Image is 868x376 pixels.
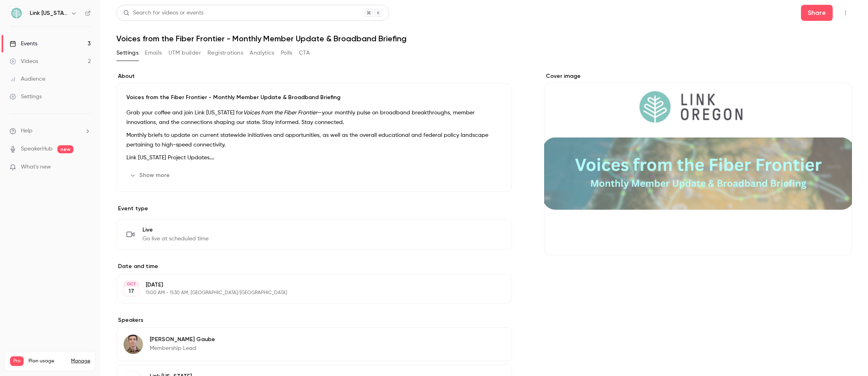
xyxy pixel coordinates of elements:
div: Search for videos or events [123,9,203,17]
button: Analytics [250,47,274,59]
span: What's new [21,163,51,171]
span: Live [142,226,209,234]
p: Event type [116,205,512,213]
p: [PERSON_NAME] Gaube [150,335,215,343]
p: Voices from the Fiber Frontier - Monthly Member Update & Broadband Briefing [126,93,502,102]
section: Cover image [544,72,852,255]
p: Grab your coffee and join Link [US_STATE] for —your monthly pulse on broadband breakthroughs, mem... [126,108,502,127]
button: UTM builder [169,47,201,59]
button: Registrations [207,47,243,59]
div: Events [10,40,37,48]
span: new [57,145,73,153]
p: 11:00 AM - 11:30 AM, [GEOGRAPHIC_DATA]/[GEOGRAPHIC_DATA] [146,290,470,296]
button: Polls [281,47,293,59]
h6: Link [US_STATE] [30,9,67,17]
p: [DATE] [146,281,470,289]
li: help-dropdown-opener [10,127,91,135]
span: Help [21,127,33,135]
button: Show more [126,169,175,182]
label: Speakers [116,316,512,324]
span: Go live at scheduled time [142,235,209,243]
em: Voices from the Fiber Frontier [243,110,317,116]
a: Manage [71,358,90,364]
a: SpeakerHub [21,145,53,153]
button: Settings [116,47,138,59]
h1: Voices from the Fiber Frontier - Monthly Member Update & Broadband Briefing [116,34,852,43]
img: Link Oregon [10,7,23,20]
div: Videos [10,57,38,65]
button: Share [801,5,833,21]
span: Plan usage [28,358,66,364]
p: Link [US_STATE] Project Updates. [126,153,502,163]
button: Emails [145,47,162,59]
div: Audience [10,75,45,83]
div: Jerry Gaube[PERSON_NAME] GaubeMembership Lead [116,327,512,361]
p: Monthly briefs to update on current statewide initiatives and opportunities, as well as the overa... [126,130,502,150]
label: Date and time [116,262,512,270]
div: Settings [10,93,42,101]
span: Pro [10,356,24,366]
button: CTA [299,47,310,59]
iframe: Noticeable Trigger [81,164,91,171]
label: About [116,72,512,80]
p: Membership Lead [150,344,215,352]
img: Jerry Gaube [124,335,143,354]
div: OCT [124,281,138,287]
p: 17 [128,287,134,295]
label: Cover image [544,72,852,80]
